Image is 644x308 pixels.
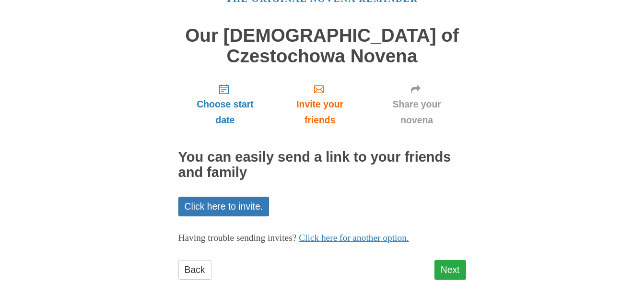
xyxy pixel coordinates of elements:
[272,76,367,133] a: Invite your friends
[188,96,263,128] span: Choose start date
[281,96,358,128] span: Invite your friends
[434,260,466,280] a: Next
[368,76,466,133] a: Share your novena
[299,233,409,243] a: Click here for another option.
[178,197,269,216] a: Click here to invite.
[178,260,211,280] a: Back
[377,96,457,128] span: Share your novena
[178,25,466,66] h1: Our [DEMOGRAPHIC_DATA] of Czestochowa Novena
[178,233,297,243] span: Having trouble sending invites?
[178,150,466,180] h2: You can easily send a link to your friends and family
[178,76,272,133] a: Choose start date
